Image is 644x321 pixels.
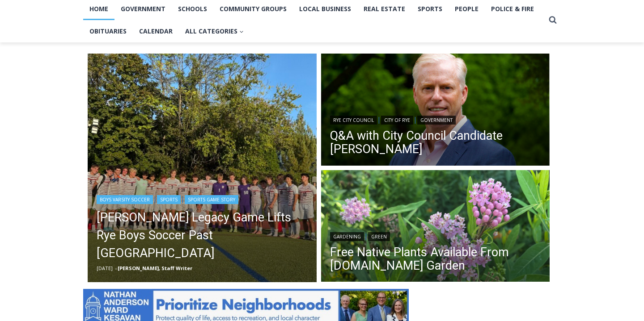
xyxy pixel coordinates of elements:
a: Sports Game Story [185,195,238,204]
a: Read More Felix Wismer’s Legacy Game Lifts Rye Boys Soccer Past Pleasantville [88,54,317,282]
a: [PERSON_NAME], Staff Writer [118,265,192,271]
a: Boys Varsity Soccer [97,195,153,204]
div: | | [97,193,308,204]
time: [DATE] [97,265,113,271]
a: City of Rye [381,116,413,125]
a: Q&A with City Council Candidate [PERSON_NAME] [330,129,541,156]
a: Sports [157,195,181,204]
span: – [115,265,118,271]
a: Government [417,116,456,125]
a: Read More Q&A with City Council Candidate James Ward [321,54,550,168]
button: View Search Form [545,12,561,28]
a: Green [368,232,390,241]
a: Rye City Council [330,116,377,125]
a: Obituaries [83,20,133,42]
button: Child menu of All Categories [179,20,250,42]
img: (PHOTO: The Rye Boys Soccer team from October 4, 2025, against Pleasantville. Credit: Daniela Arr... [88,54,317,282]
a: Read More Free Native Plants Available From MyRye.com Garden [321,170,550,284]
img: PHOTO: James Ward, Chair of the Rye Sustainability Committee, is running for Rye City Council thi... [321,54,550,168]
img: (PHOTO: Swamp Milkweed (Asclepias incarnata) in the MyRye.com Garden, July 2025.) [321,170,550,284]
div: | | [330,114,541,125]
div: | [330,230,541,241]
a: Free Native Plants Available From [DOMAIN_NAME] Garden [330,246,541,272]
a: Gardening [330,232,364,241]
a: Calendar [133,20,179,42]
a: [PERSON_NAME] Legacy Game Lifts Rye Boys Soccer Past [GEOGRAPHIC_DATA] [97,208,308,262]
